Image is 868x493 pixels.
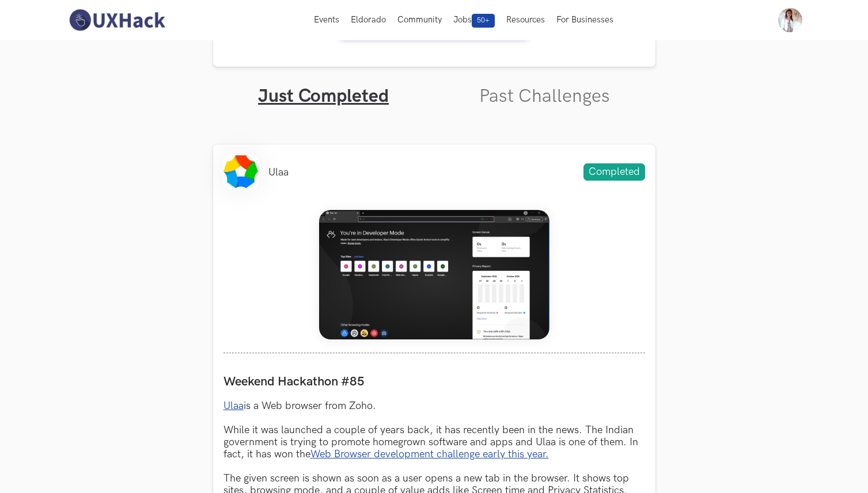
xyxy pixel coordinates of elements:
span: Completed [583,163,645,181]
label: Weekend Hackathon #85 [223,374,645,389]
ul: Tabs Interface [213,67,655,108]
a: Just Completed [258,85,389,108]
img: Your profile pic [778,8,802,32]
span: 50+ [472,14,495,28]
img: Weekend_Hackathon_85_banner.png [319,210,549,339]
img: UXHack-logo.png [66,8,168,32]
a: Ulaa [223,400,244,412]
a: Past Challenges [479,85,610,108]
a: Web Browser development challenge early this year. [310,448,549,460]
li: Ulaa [268,166,289,178]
